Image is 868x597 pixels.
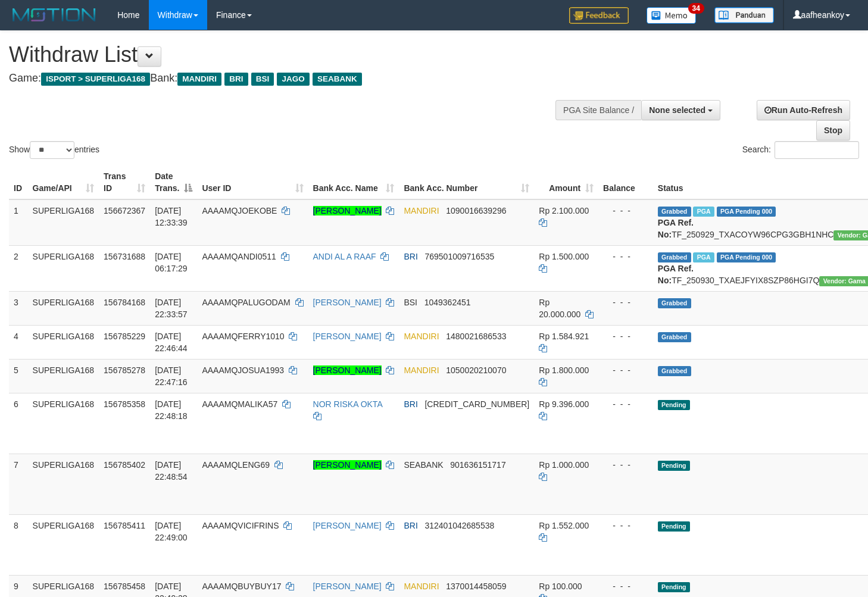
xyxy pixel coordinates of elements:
span: Rp 100.000 [539,582,582,591]
div: - - - [603,330,648,342]
span: JAGO [277,73,309,86]
label: Show entries [9,141,99,159]
span: 156785229 [104,332,145,341]
span: Pending [658,521,690,532]
td: SUPERLIGA168 [28,325,99,359]
a: ANDI AL A RAAF [313,252,376,261]
span: Copy 1480021686533 to clipboard [446,332,506,341]
span: AAAAMQFERRY1010 [202,332,284,341]
span: MANDIRI [404,582,439,591]
span: Copy 1370014458059 to clipboard [446,582,506,591]
span: AAAAMQBUYBUY17 [202,582,281,591]
a: [PERSON_NAME] [313,365,382,375]
h1: Withdraw List [9,43,567,67]
input: Search: [775,141,859,159]
span: Copy 901636151717 to clipboard [450,460,505,470]
span: AAAAMQJOSUA1993 [202,365,284,375]
img: Feedback.jpg [569,7,629,24]
span: MANDIRI [404,365,439,375]
span: [DATE] 22:46:44 [155,332,188,353]
span: 156785278 [104,365,145,375]
span: 156785402 [104,460,145,470]
span: Rp 2.100.000 [539,206,589,215]
span: AAAAMQANDI0511 [202,252,276,261]
td: SUPERLIGA168 [28,245,99,291]
span: BRI [404,399,417,409]
td: SUPERLIGA168 [28,514,99,575]
span: SEABANK [313,73,362,86]
img: panduan.png [714,7,774,23]
span: 156731688 [104,252,145,261]
td: SUPERLIGA168 [28,359,99,393]
span: [DATE] 12:33:39 [155,206,188,227]
span: Grabbed [658,298,691,308]
span: AAAAMQJOEKOBE [202,206,277,215]
td: 6 [9,393,28,454]
span: AAAAMQLENG69 [202,460,270,470]
span: BRI [224,73,248,86]
span: [DATE] 22:48:18 [155,399,188,421]
span: 156672367 [104,206,145,215]
a: [PERSON_NAME] [313,460,382,470]
span: [DATE] 22:48:54 [155,460,188,482]
div: - - - [603,296,648,308]
a: [PERSON_NAME] [313,332,382,341]
span: Pending [658,400,690,410]
span: [DATE] 06:17:29 [155,252,188,273]
td: SUPERLIGA168 [28,291,99,325]
span: Rp 1.500.000 [539,252,589,261]
th: Bank Acc. Name: activate to sort column ascending [308,165,399,199]
a: [PERSON_NAME] [313,582,382,591]
span: Grabbed [658,207,691,217]
span: AAAAMQPALUGODAM [202,298,290,307]
div: - - - [603,398,648,410]
th: Bank Acc. Number: activate to sort column ascending [399,165,534,199]
span: MANDIRI [404,206,439,215]
span: Rp 20.000.000 [539,298,580,319]
span: SEABANK [404,460,443,470]
span: BSI [404,298,417,307]
td: 8 [9,514,28,575]
span: Rp 1.000.000 [539,460,589,470]
div: PGA Site Balance / [555,100,641,120]
span: Grabbed [658,366,691,376]
b: PGA Ref. No: [658,218,694,239]
a: [PERSON_NAME] [313,206,382,215]
b: PGA Ref. No: [658,264,694,285]
span: Rp 9.396.000 [539,399,589,409]
td: 1 [9,199,28,246]
th: Date Trans.: activate to sort column descending [150,165,197,199]
td: SUPERLIGA168 [28,199,99,246]
span: Copy 1049362451 to clipboard [424,298,471,307]
span: Rp 1.552.000 [539,521,589,530]
th: Game/API: activate to sort column ascending [28,165,99,199]
span: Pending [658,582,690,592]
span: BRI [404,252,417,261]
span: PGA Pending [717,252,776,262]
div: - - - [603,520,648,532]
th: ID [9,165,28,199]
span: Pending [658,461,690,471]
th: Trans ID: activate to sort column ascending [99,165,150,199]
span: MANDIRI [177,73,221,86]
div: - - - [603,205,648,217]
span: BSI [251,73,274,86]
span: 156785358 [104,399,145,409]
span: Rp 1.800.000 [539,365,589,375]
td: 2 [9,245,28,291]
td: 3 [9,291,28,325]
span: AAAAMQMALIKA57 [202,399,277,409]
td: 5 [9,359,28,393]
span: Copy 602001004818506 to clipboard [424,399,529,409]
a: [PERSON_NAME] [313,521,382,530]
span: Grabbed [658,332,691,342]
label: Search: [742,141,859,159]
a: Stop [816,120,850,140]
span: 156785458 [104,582,145,591]
td: 4 [9,325,28,359]
span: 156785411 [104,521,145,530]
img: MOTION_logo.png [9,6,99,24]
span: Grabbed [658,252,691,262]
th: Amount: activate to sort column ascending [534,165,598,199]
span: 34 [688,3,704,14]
